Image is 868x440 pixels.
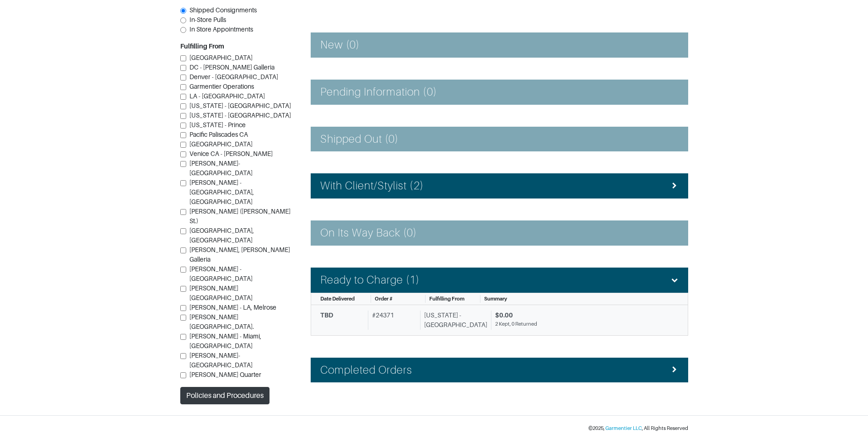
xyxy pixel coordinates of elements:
[189,83,254,90] span: Garmentier Operations
[588,425,688,431] small: © 2025 , , All Rights Reserved
[180,17,186,23] input: In-Store Pulls
[189,179,254,205] span: [PERSON_NAME] - [GEOGRAPHIC_DATA], [GEOGRAPHIC_DATA]
[320,364,413,377] h4: Completed Orders
[180,161,186,167] input: [PERSON_NAME]-[GEOGRAPHIC_DATA]
[495,320,672,328] div: 2 Kept, 0 Returned
[180,305,186,311] input: [PERSON_NAME] - LA, Melrose
[180,315,186,321] input: [PERSON_NAME][GEOGRAPHIC_DATA].
[189,313,254,330] span: [PERSON_NAME][GEOGRAPHIC_DATA].
[189,26,253,33] span: In Store Appointments
[189,64,275,71] span: DC - [PERSON_NAME] Galleria
[189,92,265,100] span: LA - [GEOGRAPHIC_DATA]
[484,296,507,301] span: Summary
[180,387,270,404] button: Policies and Procedures
[320,179,424,193] h4: With Client/Stylist (2)
[180,132,186,138] input: Pacific Paliscades CA
[180,267,186,273] input: [PERSON_NAME] - [GEOGRAPHIC_DATA]
[320,311,333,319] span: TBD
[189,140,253,148] span: [GEOGRAPHIC_DATA]
[180,27,186,33] input: In Store Appointments
[420,311,487,330] div: [US_STATE] - [GEOGRAPHIC_DATA]
[189,150,273,157] span: Venice CA - [PERSON_NAME]
[180,180,186,186] input: [PERSON_NAME] - [GEOGRAPHIC_DATA], [GEOGRAPHIC_DATA]
[189,352,253,369] span: [PERSON_NAME]- [GEOGRAPHIC_DATA]
[180,113,186,119] input: [US_STATE] - [GEOGRAPHIC_DATA]
[180,42,224,51] label: Fulfilling From
[189,284,253,301] span: [PERSON_NAME][GEOGRAPHIC_DATA]
[368,311,416,330] div: # 24371
[189,304,276,311] span: [PERSON_NAME] - LA, Melrose
[180,84,186,90] input: Garmentier Operations
[180,94,186,100] input: LA - [GEOGRAPHIC_DATA]
[320,274,420,287] h4: Ready to Charge (1)
[180,286,186,292] input: [PERSON_NAME][GEOGRAPHIC_DATA]
[189,121,246,129] span: [US_STATE] - Prince
[180,65,186,71] input: DC - [PERSON_NAME] Galleria
[189,102,291,109] span: [US_STATE] - [GEOGRAPHIC_DATA]
[189,112,291,119] span: [US_STATE] - [GEOGRAPHIC_DATA]
[180,75,186,80] input: Denver - [GEOGRAPHIC_DATA]
[180,123,186,129] input: [US_STATE] - Prince
[189,265,253,282] span: [PERSON_NAME] - [GEOGRAPHIC_DATA]
[180,228,186,234] input: [GEOGRAPHIC_DATA], [GEOGRAPHIC_DATA]
[180,353,186,359] input: [PERSON_NAME]- [GEOGRAPHIC_DATA]
[180,103,186,109] input: [US_STATE] - [GEOGRAPHIC_DATA]
[189,6,257,14] span: Shipped Consignments
[189,160,253,177] span: [PERSON_NAME]-[GEOGRAPHIC_DATA]
[189,16,226,23] span: In-Store Pulls
[320,226,417,240] h4: On Its Way Back (0)
[320,133,399,146] h4: Shipped Out (0)
[180,8,186,14] input: Shipped Consignments
[189,131,248,138] span: Pacific Paliscades CA
[180,55,186,61] input: [GEOGRAPHIC_DATA]
[189,246,290,263] span: [PERSON_NAME], [PERSON_NAME] Galleria
[180,334,186,340] input: [PERSON_NAME] - Miami, [GEOGRAPHIC_DATA]
[180,247,186,253] input: [PERSON_NAME], [PERSON_NAME] Galleria
[320,296,355,301] span: Date Delivered
[189,208,291,225] span: [PERSON_NAME] ([PERSON_NAME] St.)
[189,371,261,378] span: [PERSON_NAME] Quarter
[375,296,393,301] span: Order #
[495,311,672,320] div: $0.00
[180,142,186,148] input: [GEOGRAPHIC_DATA]
[180,151,186,157] input: Venice CA - [PERSON_NAME]
[189,227,254,244] span: [GEOGRAPHIC_DATA], [GEOGRAPHIC_DATA]
[180,372,186,378] input: [PERSON_NAME] Quarter
[189,73,278,80] span: Denver - [GEOGRAPHIC_DATA]
[429,296,464,301] span: Fulfilling From
[320,86,437,99] h4: Pending Information (0)
[189,333,261,349] span: [PERSON_NAME] - Miami, [GEOGRAPHIC_DATA]
[320,38,360,52] h4: New (0)
[605,425,642,431] a: Garmentier LLC
[189,54,253,61] span: [GEOGRAPHIC_DATA]
[180,209,186,215] input: [PERSON_NAME] ([PERSON_NAME] St.)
